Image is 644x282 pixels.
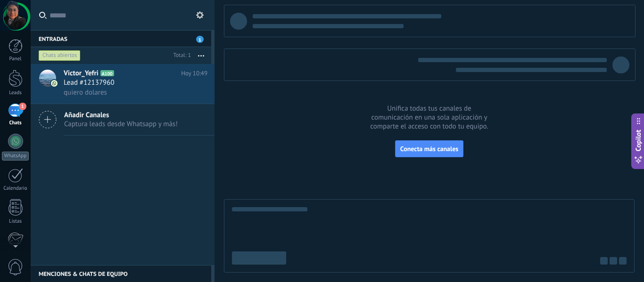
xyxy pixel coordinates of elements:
span: Conecta más canales [400,145,458,153]
span: Captura leads desde Whatsapp y más! [64,120,178,129]
button: Conecta más canales [395,140,463,157]
a: avatariconVictor_YefriA100Hoy 10:49Lead #12137960quiero dolares [31,64,215,104]
span: Hoy 10:49 [181,69,207,78]
button: Más [191,47,211,64]
span: 1 [196,36,204,43]
span: Copilot [634,129,643,151]
img: icon [51,80,58,87]
div: Total: 1 [170,51,191,60]
span: quiero dolares [64,88,107,97]
div: Chats abiertos [39,50,81,61]
div: Panel [2,56,29,62]
div: Leads [2,90,29,96]
div: Menciones & Chats de equipo [31,265,211,282]
div: Listas [2,218,29,225]
span: A100 [100,70,114,76]
span: Victor_Yefri [64,69,99,78]
div: WhatsApp [2,152,29,161]
div: Calendario [2,185,29,192]
span: 1 [19,103,26,110]
span: Añadir Canales [64,111,178,120]
div: Entradas [31,30,211,47]
div: Chats [2,120,29,126]
span: Lead #12137960 [64,78,115,88]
